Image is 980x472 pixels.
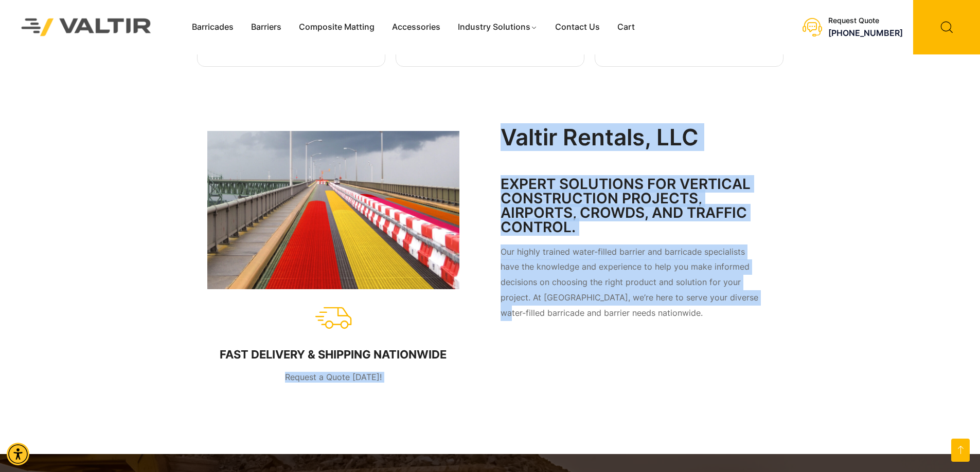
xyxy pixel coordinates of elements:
div: Request Quote [828,16,903,25]
p: Our highly trained water-filled barrier and barricade specialists have the knowledge and experien... [501,244,763,322]
span: Request a Quote [DATE]! [285,372,382,382]
a: Cart [609,20,644,35]
img: Valtir Rentals [8,5,165,49]
h2: Valtir Rentals, LLC [501,126,763,148]
a: call (888) 496-3625 [828,28,903,38]
a: Barricades [183,20,242,35]
a: Open this option [951,439,970,462]
a: Composite Matting [290,20,383,35]
a: Accessories [383,20,449,35]
a: Barriers [242,20,290,35]
a: Contact Us [546,20,609,35]
img: FAST DELIVERY & SHIPPING NATIONWIDE [207,131,459,290]
a: Industry Solutions [449,20,546,35]
h3: EXPERT SOLUTIONS FOR VERTICAL CONSTRUCTION PROJECTS, AIRPORTS, CROWDS, AND TRAFFIC CONTROL. [501,177,763,234]
div: Accessibility Menu [7,443,29,465]
div: FAST DELIVERY & SHIPPING NATIONWIDE [220,348,447,361]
